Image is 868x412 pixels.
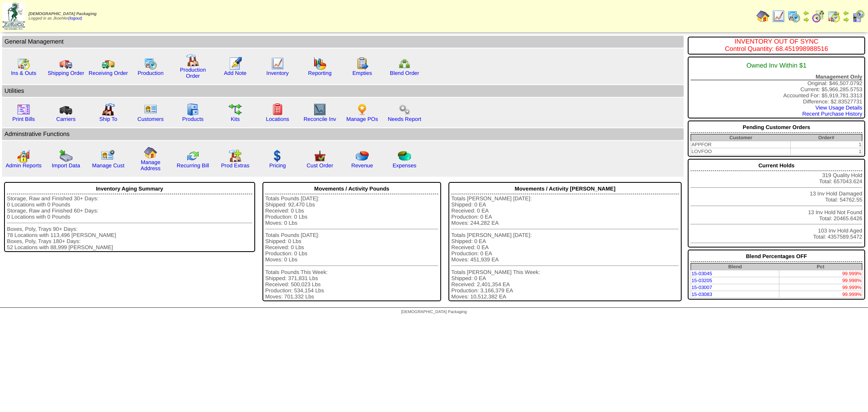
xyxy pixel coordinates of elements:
[141,159,161,171] a: Manage Address
[390,70,419,76] a: Blend Order
[688,57,865,118] div: Original: $46,507.0792 Current: $5,966,285.5753 Accounted For: $5,919,781.3313 Difference: $2.835...
[356,57,369,70] img: workorder.gif
[304,116,336,122] a: Reconcile Inv
[451,184,679,194] div: Movements / Activity [PERSON_NAME]
[308,70,332,76] a: Reporting
[791,148,862,155] td: 1
[772,10,785,23] img: line_graph.gif
[313,149,326,162] img: cust_order.png
[791,134,862,141] th: Order#
[56,116,75,122] a: Carriers
[92,162,124,169] a: Manage Cust
[182,116,204,122] a: Products
[48,70,84,76] a: Shipping Order
[12,116,35,122] a: Print Bills
[398,103,411,116] img: workflow.png
[17,149,30,162] img: graph2.png
[843,16,849,23] img: arrowright.gif
[691,58,862,74] div: Owned Inv Within $1
[787,10,800,23] img: calendarprod.gif
[691,263,779,270] th: Blend
[398,149,411,162] img: pie_chart2.png
[144,146,157,159] img: home.gif
[393,162,417,169] a: Expenses
[28,12,96,16] span: [DEMOGRAPHIC_DATA] Packaging
[779,270,862,277] td: 99.999%
[827,10,840,23] img: calendarinout.gif
[17,103,30,116] img: invoice2.gif
[779,284,862,291] td: 99.999%
[99,116,117,122] a: Ship To
[2,36,684,48] td: General Management
[186,149,199,162] img: reconcile.gif
[791,141,862,148] td: 1
[221,162,249,169] a: Prod Extras
[688,159,865,248] div: 319 Quality Hold Total: 657043.624 13 Inv Hold Damaged Total: 54762.55 13 Inv Hold Not Found Tota...
[224,70,247,76] a: Add Note
[68,16,82,21] a: (logout)
[101,149,116,162] img: managecust.png
[271,57,284,70] img: line_graph.gif
[691,148,791,155] td: LOVFOO
[779,291,862,298] td: 99.999%
[52,162,80,169] a: Import Data
[231,116,240,122] a: Kits
[812,10,825,23] img: calendarblend.gif
[356,149,369,162] img: pie_chart.png
[144,103,157,116] img: customers.gif
[138,70,164,76] a: Production
[186,103,199,116] img: cabinet.gif
[691,160,862,171] div: Current Holds
[691,251,862,262] div: Blend Percentages OFF
[269,162,286,169] a: Pricing
[816,105,862,111] a: View Usage Details
[388,116,421,122] a: Needs Report
[177,162,209,169] a: Recurring Bill
[28,12,96,21] span: Logged in as Jkoehler
[102,103,115,116] img: factory2.gif
[180,67,206,79] a: Production Order
[756,10,770,23] img: home.gif
[691,291,712,297] a: 15-03083
[2,85,684,97] td: Utilities
[802,111,862,117] a: Recent Purchase History
[265,195,438,300] div: Totals Pounds [DATE]: Shipped: 92,470 Lbs Received: 0 Lbs Production: 0 Lbs Moves: 0 Lbs Totals P...
[7,195,252,250] div: Storage, Raw and Finished 30+ Days: 0 Locations with 0 Pounds Storage, Raw and Finished 60+ Days:...
[313,103,326,116] img: line_graph2.gif
[7,184,252,194] div: Inventory Aging Summary
[229,103,242,116] img: workflow.gif
[352,70,372,76] a: Empties
[313,57,326,70] img: graph.gif
[401,310,467,314] span: [DEMOGRAPHIC_DATA] Packaging
[138,116,164,122] a: Customers
[351,162,373,169] a: Revenue
[102,57,115,70] img: truck2.gif
[11,70,36,76] a: Ins & Outs
[346,116,378,122] a: Manage POs
[691,122,862,133] div: Pending Customer Orders
[144,57,157,70] img: calendarprod.gif
[186,54,199,67] img: factory.gif
[266,116,289,122] a: Locations
[89,70,128,76] a: Receiving Order
[691,134,791,141] th: Customer
[398,57,411,70] img: network.png
[229,57,242,70] img: orders.gif
[271,103,284,116] img: locations.gif
[356,103,369,116] img: po.png
[691,141,791,148] td: APPFOR
[59,149,72,162] img: import.gif
[803,16,809,23] img: arrowright.gif
[691,278,712,283] a: 15-03205
[691,38,862,53] div: INVENTORY OUT OF SYNC Control Quantity: 68.451998988516
[852,10,865,23] img: calendarcustomer.gif
[271,149,284,162] img: dollar.gif
[6,162,42,169] a: Admin Reports
[691,285,712,290] a: 15-03007
[843,10,849,16] img: arrowleft.gif
[2,128,684,140] td: Adminstrative Functions
[803,10,809,16] img: arrowleft.gif
[267,70,289,76] a: Inventory
[265,184,438,194] div: Movements / Activity Pounds
[2,2,25,30] img: zoroco-logo-small.webp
